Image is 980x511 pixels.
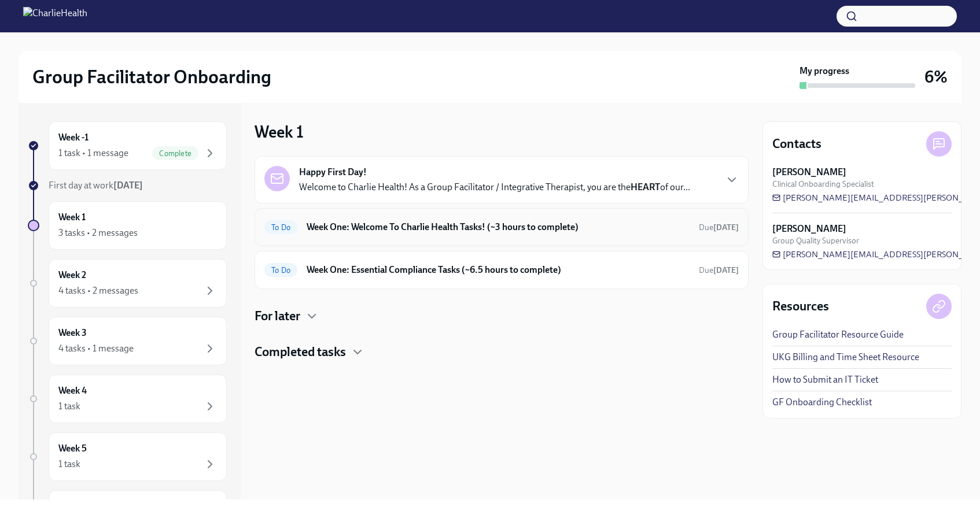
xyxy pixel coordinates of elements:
[28,201,227,250] a: Week 13 tasks • 2 messages
[772,373,878,386] a: How to Submit an IT Ticket
[49,180,143,191] span: First day at work
[58,458,80,471] div: 1 task
[58,284,138,297] div: 4 tasks • 2 messages
[800,65,849,77] strong: My progress
[58,131,89,144] h6: Week -1
[772,298,829,315] h4: Resources
[28,179,227,192] a: First day at work[DATE]
[299,181,690,194] p: Welcome to Charlie Health! As a Group Facilitator / Integrative Therapist, you are the of our...
[772,166,846,179] strong: [PERSON_NAME]
[58,400,80,413] div: 1 task
[255,343,346,361] h4: Completed tasks
[28,317,227,365] a: Week 34 tasks • 1 message
[264,223,297,232] span: To Do
[264,218,739,236] a: To DoWeek One: Welcome To Charlie Health Tasks! (~3 hours to complete)Due[DATE]
[713,223,739,232] strong: [DATE]
[58,227,138,239] div: 3 tasks • 2 messages
[28,375,227,423] a: Week 41 task
[58,211,86,224] h6: Week 1
[699,265,739,276] span: September 15th, 2025 09:00
[699,265,739,275] span: Due
[255,121,304,142] h3: Week 1
[113,180,143,191] strong: [DATE]
[713,265,739,275] strong: [DATE]
[23,7,87,25] img: CharlieHealth
[28,432,227,481] a: Week 51 task
[58,269,86,282] h6: Week 2
[58,384,87,397] h6: Week 4
[307,221,690,234] h6: Week One: Welcome To Charlie Health Tasks! (~3 hours to complete)
[699,223,739,232] span: Due
[772,135,821,153] h4: Contacts
[32,65,271,88] h2: Group Facilitator Onboarding
[772,396,872,409] a: GF Onboarding Checklist
[58,147,128,160] div: 1 task • 1 message
[772,328,904,341] a: Group Facilitator Resource Guide
[58,327,87,339] h6: Week 3
[264,266,297,275] span: To Do
[58,442,87,455] h6: Week 5
[264,261,739,279] a: To DoWeek One: Essential Compliance Tasks (~6.5 hours to complete)Due[DATE]
[152,149,198,158] span: Complete
[58,342,134,355] div: 4 tasks • 1 message
[28,121,227,170] a: Week -11 task • 1 messageComplete
[631,182,660,192] strong: HEART
[299,166,367,179] strong: Happy First Day!
[772,235,859,246] span: Group Quality Supervisor
[699,222,739,233] span: September 15th, 2025 09:00
[924,66,948,87] h3: 6%
[772,351,919,364] a: UKG Billing and Time Sheet Resource
[28,259,227,308] a: Week 24 tasks • 2 messages
[255,308,749,325] div: For later
[307,264,690,276] h6: Week One: Essential Compliance Tasks (~6.5 hours to complete)
[772,223,846,235] strong: [PERSON_NAME]
[772,179,874,190] span: Clinical Onboarding Specialist
[255,308,300,325] h4: For later
[255,343,749,361] div: Completed tasks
